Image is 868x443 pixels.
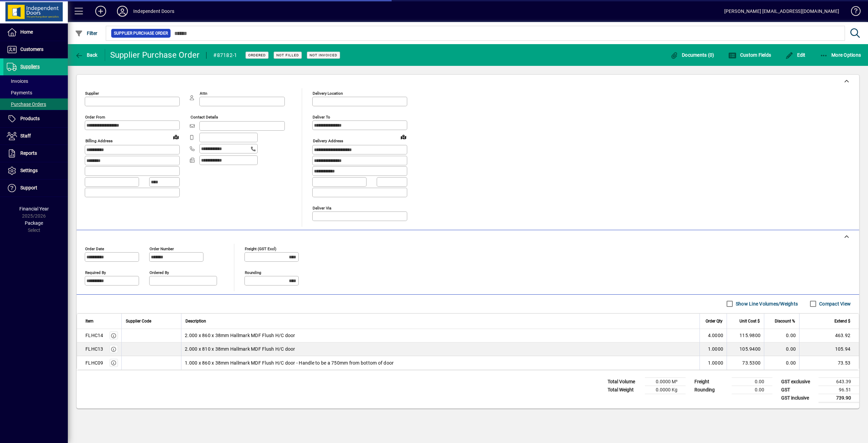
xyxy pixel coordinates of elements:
[7,90,32,95] span: Payments
[818,300,851,307] label: Compact View
[3,180,68,197] a: Support
[73,27,99,39] button: Filter
[645,386,686,394] td: 0.0000 Kg
[90,5,112,17] button: Add
[85,332,103,339] div: FLHC14
[739,317,760,325] span: Unit Cost $
[185,346,295,352] span: 2.000 x 810 x 38mm Hallmark MDF Flush H/C door
[818,377,859,386] td: 643.39
[778,377,818,386] td: GST exclusive
[313,205,331,210] mat-label: Deliver via
[85,270,106,275] mat-label: Required by
[724,6,839,17] div: [PERSON_NAME] [EMAIL_ADDRESS][DOMAIN_NAME]
[185,359,394,366] span: 1.000 x 860 x 38mm Hallmark MDF Flush H/C door - Handle to be a 750mm from bottom of door
[3,162,68,179] a: Settings
[3,87,68,98] a: Payments
[645,377,686,386] td: 0.0000 M³
[732,377,772,386] td: 0.00
[818,394,859,402] td: 739.90
[200,91,207,96] mat-label: Attn
[25,220,43,226] span: Package
[764,356,799,370] td: 0.00
[834,317,850,325] span: Extend $
[604,377,645,386] td: Total Volume
[110,50,200,60] div: Supplier Purchase Order
[133,6,174,17] div: Independent Doors
[85,359,103,366] div: FLHC09
[670,52,714,58] span: Documents (0)
[245,246,276,251] mat-label: Freight (GST excl)
[818,386,859,394] td: 96.51
[310,53,337,57] span: Not Invoiced
[784,49,807,61] button: Edit
[727,343,764,356] td: 105.9400
[75,31,98,36] span: Filter
[75,52,98,58] span: Back
[68,49,105,61] app-page-header-button: Back
[3,75,68,87] a: Invoices
[185,332,295,339] span: 2.000 x 860 x 38mm Hallmark MDF Flush H/C door
[171,131,181,142] a: View on map
[732,386,772,394] td: 0.00
[73,49,99,61] button: Back
[691,377,732,386] td: Freight
[820,52,861,58] span: More Options
[185,317,206,325] span: Description
[727,49,773,61] button: Custom Fields
[3,128,68,145] a: Staff
[85,246,104,251] mat-label: Order date
[20,47,43,52] span: Customers
[699,343,727,356] td: 1.0000
[699,329,727,343] td: 4.0000
[20,29,33,35] span: Home
[799,329,859,343] td: 463.92
[7,101,46,107] span: Purchase Orders
[20,185,37,190] span: Support
[313,91,343,96] mat-label: Delivery Location
[727,329,764,343] td: 115.9800
[669,49,716,61] button: Documents (0)
[20,168,38,173] span: Settings
[150,270,169,275] mat-label: Ordered by
[213,50,237,61] div: #87182-1
[3,110,68,127] a: Products
[3,98,68,110] a: Purchase Orders
[799,343,859,356] td: 105.94
[778,386,818,394] td: GST
[775,317,795,325] span: Discount %
[150,246,174,251] mat-label: Order number
[727,356,764,370] td: 73.5300
[3,41,68,58] a: Customers
[85,317,94,325] span: Item
[19,206,49,211] span: Financial Year
[785,52,806,58] span: Edit
[85,346,103,352] div: FLHC13
[245,270,261,275] mat-label: Rounding
[846,1,860,23] a: Knowledge Base
[20,133,31,139] span: Staff
[85,115,105,119] mat-label: Order from
[20,116,40,121] span: Products
[604,386,645,394] td: Total Weight
[398,131,409,142] a: View on map
[778,394,818,402] td: GST inclusive
[734,300,798,307] label: Show Line Volumes/Weights
[699,356,727,370] td: 1.0000
[706,317,723,325] span: Order Qty
[764,329,799,343] td: 0.00
[248,53,266,57] span: Ordered
[126,317,151,325] span: Supplier Code
[3,145,68,162] a: Reports
[691,386,732,394] td: Rounding
[114,30,168,37] span: Supplier Purchase Order
[20,64,40,69] span: Suppliers
[7,78,28,84] span: Invoices
[20,150,37,156] span: Reports
[3,24,68,41] a: Home
[85,91,99,96] mat-label: Supplier
[276,53,299,57] span: Not Filled
[313,115,330,119] mat-label: Deliver To
[818,49,863,61] button: More Options
[799,356,859,370] td: 73.53
[112,5,133,17] button: Profile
